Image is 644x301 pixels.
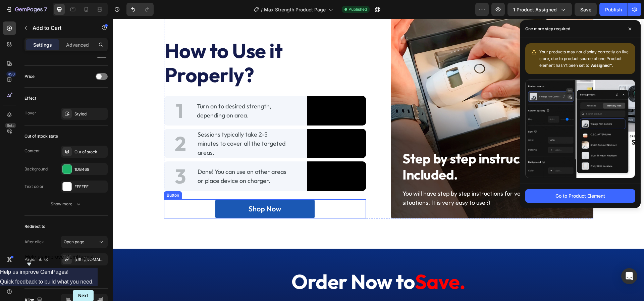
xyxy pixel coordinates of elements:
b: “Assigned” [589,63,612,68]
h2: 2 [61,112,74,138]
button: 7 [3,3,50,16]
span: / [261,6,263,13]
span: Your products may not display correctly on live store, due to product source of one Product eleme... [539,49,629,68]
p: One more step required [525,26,570,32]
video: Video [194,110,253,140]
p: Advanced [66,41,89,48]
div: 1DB469 [74,166,106,172]
button: 1 product assigned [507,3,572,16]
p: Start Helping Your Pet. [52,281,480,294]
div: Show more [51,201,82,207]
div: Hover [24,110,36,116]
div: After click [24,239,44,245]
div: Publish [605,6,622,13]
button: Show survey - Help us improve GemPages! [25,254,94,268]
div: 450 [6,71,16,77]
p: You will have step by step instructions for various areas and situations. It is very easy to use :) [289,170,469,188]
div: Out of stock state [24,133,58,139]
iframe: Design area [113,19,644,301]
span: Published [348,6,367,12]
button: Save [575,3,597,16]
p: Add to Cart [33,24,90,32]
span: Open page [64,239,84,244]
button: Go to Product Element [525,189,635,203]
p: 7 [44,5,47,13]
span: Max Strength Product Page [264,6,326,13]
div: Redirect to [24,223,45,230]
span: Save [580,7,591,12]
video: Video [194,77,253,107]
div: Go to Product Element [555,192,605,199]
p: Sessions typically take 2-5 minutes to cover all the targeted areas. [85,111,174,138]
span: Save. [302,250,353,275]
div: Button [52,173,67,180]
div: Effect [24,95,36,101]
p: Done! You can use on other areas or place device on charger. [85,148,174,166]
div: FFFFFF [74,184,106,190]
div: Open Intercom Messenger [621,268,637,284]
p: Settings [33,41,52,48]
div: Styled [74,111,106,117]
div: Background [24,166,48,172]
span: 1 product assigned [513,6,557,13]
a: Shop Now [102,181,202,200]
h2: Step by step instructions Included. [289,131,470,164]
span: Help us improve GemPages! [25,254,94,260]
div: Content [24,148,40,154]
div: Undo/Redo [126,3,154,16]
h2: 3 [61,145,74,170]
button: Show more [24,198,108,210]
video: Video [194,143,253,172]
div: Out of stock [74,149,106,155]
button: Publish [599,3,628,16]
p: Shop Now [136,185,168,195]
div: Price [24,73,35,80]
button: Open page [61,236,108,248]
div: Text color [24,184,44,190]
div: Beta [5,123,16,128]
h2: Order Now to [51,250,480,275]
